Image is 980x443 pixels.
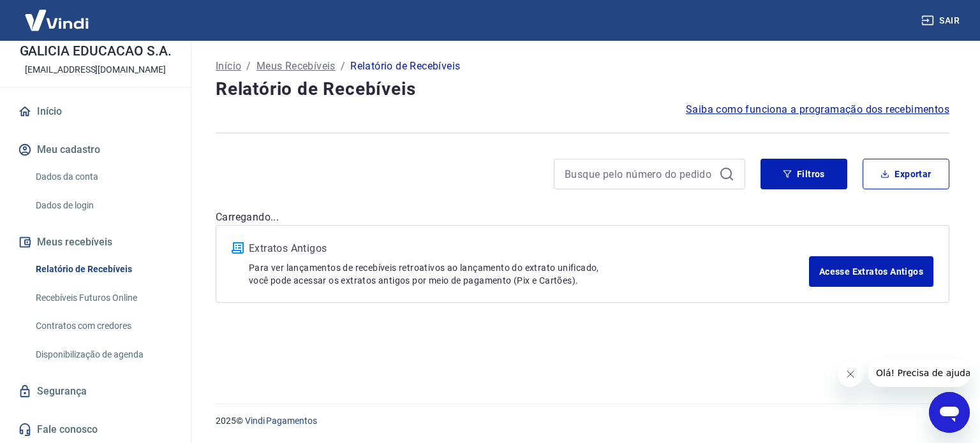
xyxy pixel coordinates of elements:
a: Meus Recebíveis [256,59,336,74]
button: Filtros [761,159,847,189]
a: Dados de login [31,192,175,219]
p: Para ver lançamentos de recebíveis retroativos ao lançamento do extrato unificado, você pode aces... [249,261,809,287]
iframe: Mensagem da empresa [868,359,970,387]
img: ícone [232,242,244,254]
p: Carregando... [216,210,949,225]
a: Início [216,59,241,74]
iframe: Fechar mensagem [838,361,863,387]
p: [EMAIL_ADDRESS][DOMAIN_NAME] [25,63,166,76]
button: Meus recebíveis [15,228,175,256]
p: GALICIA EDUCACAO S.A. [20,45,172,58]
a: Saiba como funciona a programação dos recebimentos [686,102,949,117]
a: Relatório de Recebíveis [31,256,175,282]
a: Contratos com credores [31,313,175,339]
a: Disponibilização de agenda [31,342,175,368]
iframe: Botão para abrir a janela de mensagens [929,392,970,433]
p: / [341,59,345,74]
a: Início [15,98,175,126]
a: Dados da conta [31,164,175,190]
p: / [246,59,251,74]
p: 2025 © [216,414,949,428]
h4: Relatório de Recebíveis [216,76,949,102]
p: Extratos Antigos [249,241,809,256]
button: Exportar [863,159,949,189]
a: Acesse Extratos Antigos [809,256,933,287]
button: Meu cadastro [15,136,175,164]
button: Sair [919,9,965,33]
a: Segurança [15,377,175,405]
input: Busque pelo número do pedido [565,164,714,184]
span: Olá! Precisa de ajuda? [8,9,107,19]
a: Recebíveis Futuros Online [31,285,175,311]
img: Vindi [15,1,98,40]
p: Relatório de Recebíveis [350,59,460,74]
a: Vindi Pagamentos [245,416,317,426]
